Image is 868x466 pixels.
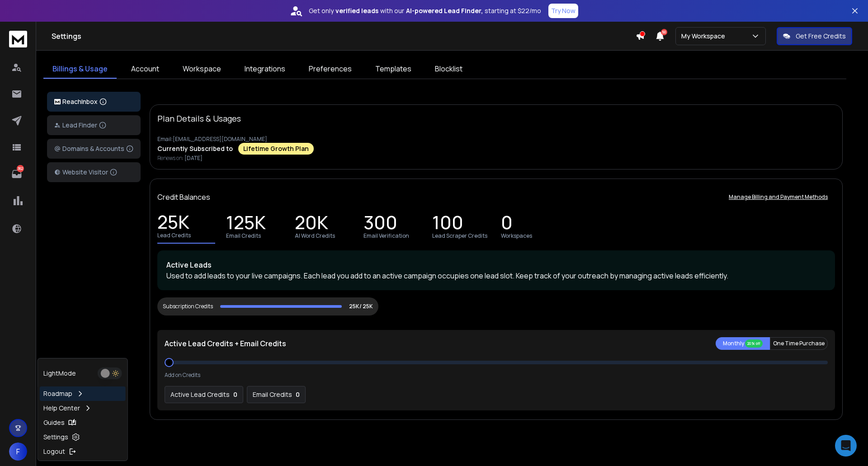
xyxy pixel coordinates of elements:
[54,99,61,105] img: logo
[17,165,24,172] p: 362
[165,372,200,379] p: Add on Credits
[309,6,541,15] p: Get only with our starting at $22/mo
[236,60,294,79] a: Integrations
[43,60,117,79] a: Billings & Usage
[716,337,770,350] button: Monthly 20% off
[157,155,835,162] p: Renews on:
[47,115,141,135] button: Lead Finder
[796,32,846,41] p: Get Free Credits
[551,6,576,15] p: Try Now
[233,390,237,399] p: 0
[253,390,292,399] p: Email Credits
[122,60,168,79] a: Account
[349,303,373,310] p: 25K/ 25K
[432,232,487,240] p: Lead Scraper Credits
[745,339,763,348] div: 20% off
[432,218,463,231] p: 100
[548,4,578,18] button: Try Now
[501,232,532,240] p: Workspaces
[163,303,213,310] div: Subscription Credits
[729,193,828,201] p: Manage Billing and Payment Methods
[238,143,314,155] div: Lifetime Growth Plan
[9,442,27,461] button: F
[722,188,835,206] button: Manage Billing and Payment Methods
[363,218,397,231] p: 300
[295,232,335,240] p: AI Word Credits
[661,29,667,35] span: 50
[300,60,361,79] a: Preferences
[226,232,261,240] p: Email Credits
[363,232,409,240] p: Email Verification
[157,192,210,202] p: Credit Balances
[52,31,636,42] h1: Settings
[226,218,266,231] p: 125K
[174,60,230,79] a: Workspace
[681,32,729,41] p: My Workspace
[184,154,203,162] span: [DATE]
[166,270,826,281] p: Used to add leads to your live campaigns. Each lead you add to an active campaign occupies one le...
[777,27,852,45] button: Get Free Credits
[366,60,420,79] a: Templates
[426,60,472,79] a: Blocklist
[165,338,286,349] p: Active Lead Credits + Email Credits
[157,112,241,125] p: Plan Details & Usages
[295,218,328,231] p: 20K
[157,217,189,230] p: 25K
[9,31,27,47] img: logo
[296,390,300,399] p: 0
[501,218,513,231] p: 0
[157,144,233,153] p: Currently Subscribed to
[835,435,857,457] div: Open Intercom Messenger
[157,136,835,143] p: Email: [EMAIL_ADDRESS][DOMAIN_NAME]
[157,232,191,239] p: Lead Credits
[770,337,828,350] button: One Time Purchase
[47,92,141,112] button: ReachInbox
[8,165,26,183] a: 362
[166,259,826,270] p: Active Leads
[406,6,483,15] strong: AI-powered Lead Finder,
[47,162,141,182] button: Website Visitor
[47,139,141,159] button: Domains & Accounts
[335,6,378,15] strong: verified leads
[170,390,230,399] p: Active Lead Credits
